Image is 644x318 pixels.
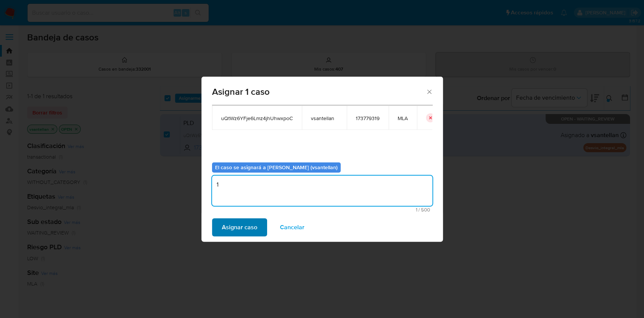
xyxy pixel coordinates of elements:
span: Asignar 1 caso [212,87,426,96]
span: uQtWz6YFje6Lmz4jhUhwxpoC [221,115,293,122]
span: Cancelar [280,219,304,236]
textarea: 1 [212,176,432,206]
button: Cerrar ventana [426,88,432,95]
button: Cancelar [270,218,314,236]
span: Máximo 500 caracteres [214,207,430,212]
span: Asignar caso [222,219,257,236]
div: assign-modal [201,77,443,242]
button: Asignar caso [212,218,267,236]
button: icon-button [426,113,435,122]
b: El caso se asignará a [PERSON_NAME] (vsantellan) [215,164,338,171]
span: MLA [398,115,408,122]
span: 173779319 [356,115,380,122]
span: vsantellan [311,115,338,122]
